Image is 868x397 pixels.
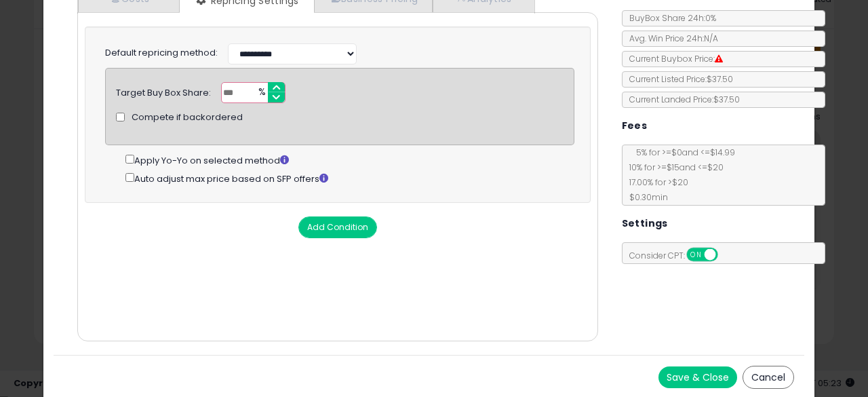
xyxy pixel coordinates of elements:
[623,12,716,24] span: BuyBox Share 24h: 0%
[623,250,736,261] span: Consider CPT:
[629,147,735,158] span: 5 % for >= $0 and <= $14.99
[715,249,737,261] span: OFF
[623,33,718,44] span: Avg. Win Price 24h: N/A
[623,162,724,173] span: 10 % for >= $15 and <= $20
[105,47,218,60] label: Default repricing method:
[125,170,574,186] div: Auto adjust max price based on SFP offers
[688,249,705,261] span: ON
[623,53,723,64] span: Current Buybox Price:
[622,117,648,134] h5: Fees
[623,94,740,105] span: Current Landed Price: $37.50
[743,366,794,389] button: Cancel
[623,73,733,85] span: Current Listed Price: $37.50
[623,191,668,203] span: $0.30 min
[658,366,737,388] button: Save & Close
[250,83,272,103] span: %
[623,176,688,188] span: 17.00 % for > $20
[298,216,377,238] button: Add Condition
[125,152,574,168] div: Apply Yo-Yo on selected method
[132,111,243,124] span: Compete if backordered
[622,215,668,232] h5: Settings
[116,82,211,100] div: Target Buy Box Share:
[715,55,723,63] i: Suppressed Buy Box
